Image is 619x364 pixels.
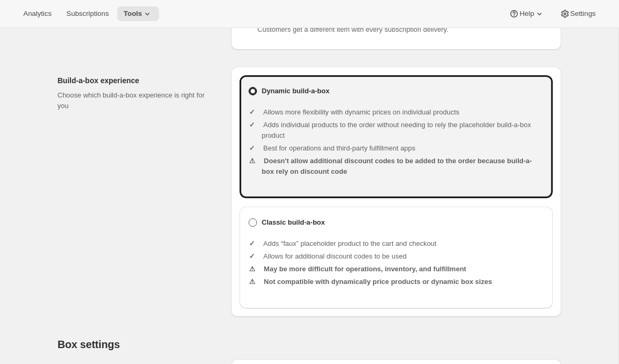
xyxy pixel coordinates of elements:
[258,25,448,33] span: Customers get a different item with every subscription delivery.
[262,86,330,96] b: Dynamic build-a-box
[123,10,142,18] span: Tools
[262,264,544,274] li: May be more difficult for operations, inventory, and fulfillment
[502,6,551,21] button: Help
[262,251,544,262] li: Allows for additional discount codes to be used
[553,6,602,21] button: Settings
[66,10,109,18] span: Subscriptions
[570,10,596,18] span: Settings
[117,6,159,21] button: Tools
[262,107,544,118] li: Allows more flexibility with dynamic prices on individual products
[262,156,544,177] li: Doesn't allow additional discount codes to be added to the order because build-a-box rely on disc...
[58,75,214,86] h2: Build-a-box experience
[262,218,325,226] b: Classic build-a-box
[60,6,115,21] button: Subscriptions
[17,6,58,21] button: Analytics
[58,90,214,111] p: Choose which build-a-box experience is right for you
[23,10,51,18] span: Analytics
[262,277,544,287] li: Not compatible with dynamically price products or dynamic box sizes
[58,338,561,351] h2: Box settings
[262,238,544,249] li: Adds “faux” placeholder product to the cart and checkout
[262,120,544,141] li: Adds individual products to the order without needing to rely the placeholder build-a-box product
[519,10,534,18] span: Help
[262,143,544,154] li: Best for operations and third-party fulfillment apps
